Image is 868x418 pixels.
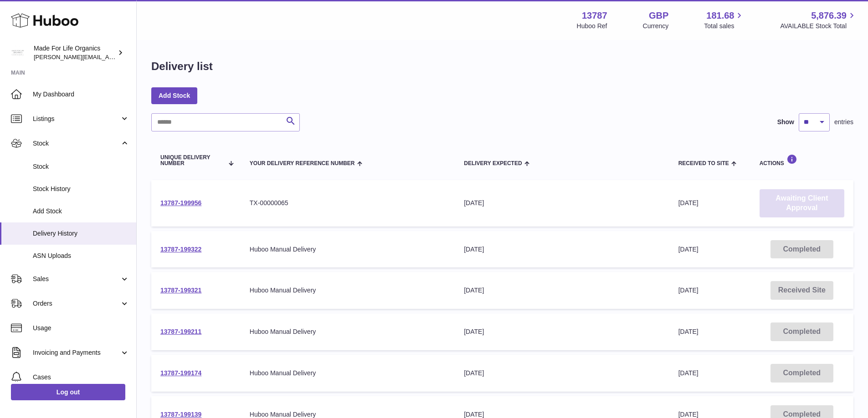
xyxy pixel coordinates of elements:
[33,90,129,99] span: My Dashboard
[678,199,699,206] span: [DATE]
[250,245,446,254] div: Huboo Manual Delivery
[33,162,129,171] span: Stock
[33,185,129,193] span: Stock History
[160,411,201,418] a: 13787-199139
[33,299,120,308] span: Orders
[33,275,120,283] span: Sales
[678,328,699,335] span: [DATE]
[33,252,129,260] span: ASN Uploads
[160,287,201,294] a: 13787-199321
[33,373,129,382] span: Cases
[649,10,668,22] strong: GBP
[33,324,129,332] span: Usage
[704,10,745,30] a: 181.68 Total sales
[464,161,522,166] span: Delivery Expected
[777,118,794,126] label: Show
[464,327,660,336] div: [DATE]
[464,286,660,295] div: [DATE]
[582,10,607,22] strong: 13787
[643,22,669,30] div: Currency
[151,87,197,104] a: Add Stock
[780,10,857,30] a: 5,876.39 AVAILABLE Stock Total
[160,246,201,253] a: 13787-199322
[33,139,120,148] span: Stock
[678,287,699,294] span: [DATE]
[678,411,699,418] span: [DATE]
[811,10,847,22] span: 5,876.39
[577,22,607,30] div: Huboo Ref
[34,53,231,60] span: [PERSON_NAME][EMAIL_ADDRESS][PERSON_NAME][DOMAIN_NAME]
[760,154,844,166] div: Actions
[250,327,446,336] div: Huboo Manual Delivery
[160,328,201,335] a: 13787-199211
[151,59,213,74] h1: Delivery list
[250,199,446,207] div: TX-00000065
[33,229,129,238] span: Delivery History
[780,22,857,30] span: AVAILABLE Stock Total
[464,369,660,378] div: [DATE]
[464,199,660,207] div: [DATE]
[11,46,25,60] img: geoff.winwood@madeforlifeorganics.com
[160,369,201,377] a: 13787-199174
[160,155,223,166] span: Unique Delivery Number
[11,384,125,400] a: Log out
[678,246,699,253] span: [DATE]
[250,286,446,295] div: Huboo Manual Delivery
[160,199,201,206] a: 13787-199956
[33,348,120,357] span: Invoicing and Payments
[704,22,745,30] span: Total sales
[33,207,129,216] span: Add Stock
[678,161,729,166] span: Received to Site
[706,10,734,22] span: 181.68
[34,44,116,61] div: Made For Life Organics
[250,369,446,378] div: Huboo Manual Delivery
[33,115,120,123] span: Listings
[678,369,699,377] span: [DATE]
[250,161,355,166] span: Your Delivery Reference Number
[760,189,844,217] a: Awaiting Client Approval
[834,118,853,126] span: entries
[464,245,660,254] div: [DATE]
